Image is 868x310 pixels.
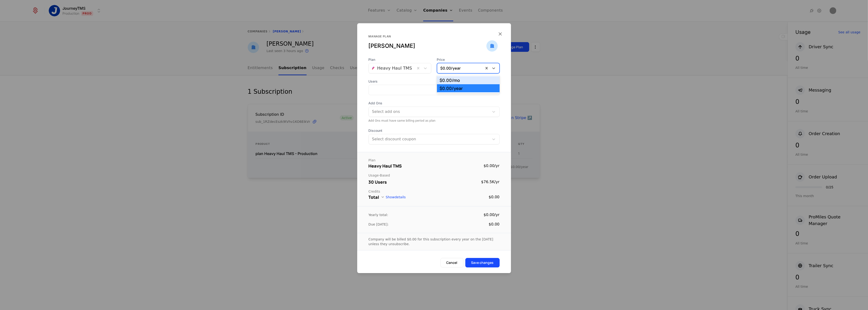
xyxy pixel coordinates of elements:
div: Due [DATE]: [369,222,389,227]
span: Add Ons [369,101,500,106]
button: Showdetails [381,195,406,199]
div: $76.5K / yr [481,179,500,185]
div: $0.00 [489,221,500,227]
div: $0.00 /mo [440,78,497,82]
button: Cancel [441,258,463,267]
div: Manage plan [369,35,486,38]
div: $0.00 /year [440,86,497,90]
button: Save changes [465,258,500,267]
div: Plan [369,158,500,163]
label: Users [369,79,500,84]
img: Walker Probasco [486,40,498,52]
div: Yearly total: [369,213,388,217]
div: Usage-Based [369,173,500,178]
div: Heavy Haul TMS [369,163,402,169]
span: Discount [369,128,500,133]
div: $0.00 / yr [484,163,499,169]
span: Price [437,57,500,62]
div: Select add ons [372,109,487,115]
div: 30 Users [369,179,387,185]
div: [PERSON_NAME] [369,42,486,50]
div: Company will be billed $0.00 for this subscription every year on the [DATE] unless they unsubscribe. [369,237,500,246]
span: Plan [369,57,431,62]
div: $0.00 [489,194,500,200]
div: $0.00 / yr [484,212,499,218]
div: Total [369,194,379,200]
div: Add Ons must have same billing period as plan [369,119,500,123]
div: Credits [369,189,500,194]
